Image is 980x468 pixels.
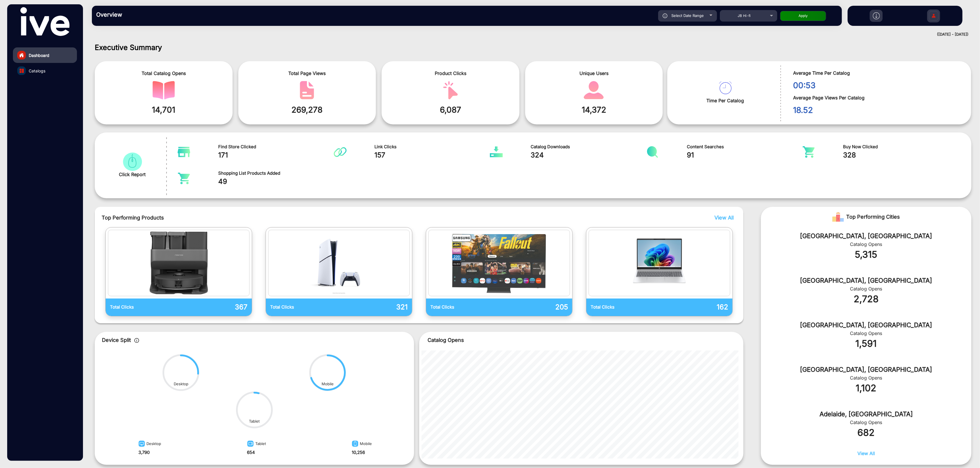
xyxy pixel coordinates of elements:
div: Desktop [174,381,188,387]
span: 171 [218,150,334,160]
div: [GEOGRAPHIC_DATA], [GEOGRAPHIC_DATA] [770,231,963,241]
img: image [246,440,255,449]
img: catalog [646,146,659,158]
p: 162 [659,302,728,312]
div: Catalog Opens [770,285,963,292]
div: 5,315 [770,248,963,261]
p: Total Clicks [430,304,499,311]
span: Content Searches [687,144,803,150]
p: Total Clicks [270,304,339,311]
div: Adelaide, [GEOGRAPHIC_DATA] [770,409,963,419]
button: View All [713,214,732,222]
span: Find Store Clicked [218,144,334,150]
p: 367 [179,302,248,312]
span: Top Performing Products [102,214,589,222]
h1: Executive Summary [95,43,971,52]
span: Catalog Downloads [531,144,646,150]
div: Catalog Opens [770,330,963,337]
span: 18.52 [793,104,962,116]
span: Catalogs [29,68,45,74]
div: Tablet [249,419,260,424]
strong: 654 [247,450,255,455]
button: Apply [780,11,826,21]
span: 49 [218,176,334,187]
span: Link Clicks [374,144,490,150]
strong: 10,256 [352,450,365,455]
div: Catalog Opens [770,374,963,381]
button: View All [857,450,875,462]
div: [GEOGRAPHIC_DATA], [GEOGRAPHIC_DATA] [770,276,963,285]
div: Desktop [137,439,161,449]
span: 00:53 [793,79,962,91]
span: JB Hi-fi [738,14,751,18]
img: catalog [296,81,318,99]
span: Product Clicks [386,70,515,77]
img: catalog [802,146,815,158]
div: Mobile [322,381,334,387]
div: Catalog Opens [770,419,963,426]
div: Mobile [350,439,372,449]
span: Unique Users [529,70,659,77]
p: Catalog Opens [428,336,735,344]
span: 14,372 [529,104,659,116]
img: catalog [430,232,568,294]
img: catalog [439,81,462,99]
img: Rank image [832,211,844,223]
span: Device Split [102,337,131,343]
span: 91 [687,150,803,160]
span: Total Catalog Opens [99,70,228,77]
div: [GEOGRAPHIC_DATA], [GEOGRAPHIC_DATA] [770,365,963,374]
span: Shopping List Products Added [218,170,334,177]
img: home [19,53,24,58]
img: catalog [152,81,175,99]
img: catalog [270,232,408,294]
img: icon [663,14,668,18]
span: Average Time Per Catalog [793,70,962,76]
div: 1,591 [770,337,963,350]
div: 1,102 [770,381,963,395]
span: 328 [843,150,959,160]
span: Click Report [119,171,146,178]
div: Catalog Opens [770,241,963,248]
img: h2download.svg [873,12,880,19]
a: Catalogs [13,63,77,78]
div: [GEOGRAPHIC_DATA], [GEOGRAPHIC_DATA] [770,320,963,330]
div: 682 [770,426,963,440]
p: 321 [339,302,408,312]
span: 14,701 [99,104,228,116]
img: catalog [110,232,248,294]
span: 324 [531,150,646,160]
p: Total Clicks [110,304,179,311]
span: 269,278 [243,104,372,116]
span: Select Date Range [671,13,704,18]
img: catalog [583,81,605,99]
span: Top Performing Cities [846,211,900,223]
img: Sign%20Up.svg [928,7,940,27]
img: image [350,440,360,449]
img: catalog [20,69,24,73]
h3: Overview [96,11,177,18]
span: View All [714,215,734,221]
span: Total Page Views [243,70,372,77]
img: image [137,440,146,449]
img: catalog [490,146,503,158]
span: Average Page Views Per Catalog [793,94,962,101]
p: 205 [499,302,568,312]
img: catalog [334,146,347,158]
span: Dashboard [29,52,49,58]
img: vmg-logo [20,7,69,36]
p: Total Clicks [591,304,659,311]
a: Dashboard [13,47,77,63]
div: 2,728 [770,292,963,306]
img: catalog [177,146,190,158]
div: Tablet [246,439,266,449]
span: 6,087 [386,104,515,116]
div: ([DATE] - [DATE]) [86,32,969,37]
strong: 3,790 [138,450,150,455]
img: icon [134,338,139,343]
span: Buy Now Clicked [843,144,959,150]
span: View All [857,450,875,456]
span: 157 [374,150,490,160]
img: catalog [121,153,144,171]
img: catalog [719,81,732,94]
